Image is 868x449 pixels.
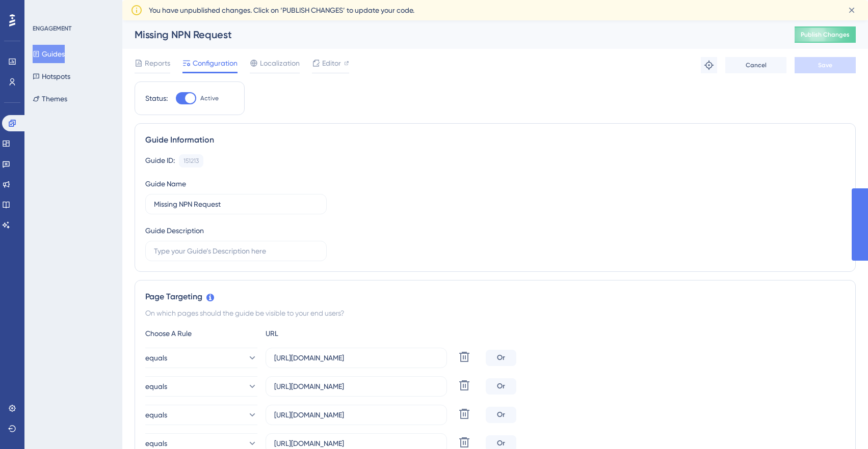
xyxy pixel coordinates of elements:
div: Guide Name [145,178,186,190]
button: Cancel [725,57,786,73]
input: Type your Guide’s Description here [154,245,318,257]
div: Choose A Rule [145,327,257,340]
div: Page Targeting [145,291,845,303]
span: You have unpublished changes. Click on ‘PUBLISH CHANGES’ to update your code. [149,4,414,16]
div: Guide Information [145,134,845,146]
input: yourwebsite.com/path [274,409,438,420]
div: ENGAGEMENT [33,24,71,33]
button: equals [145,405,257,425]
button: Hotspots [33,67,70,86]
input: yourwebsite.com/path [274,352,438,363]
input: yourwebsite.com/path [274,438,438,449]
div: Guide Description [145,225,204,237]
span: equals [145,409,167,421]
span: Cancel [746,61,767,69]
button: Guides [33,45,65,63]
input: yourwebsite.com/path [274,381,438,392]
div: Or [486,350,516,366]
button: equals [145,348,257,368]
div: On which pages should the guide be visible to your end users? [145,307,845,319]
div: Missing NPN Request [135,27,769,42]
span: Reports [145,57,170,69]
button: Save [795,57,856,73]
span: Configuration [193,57,238,69]
span: Localization [260,57,300,69]
span: Editor [322,57,341,69]
span: Active [200,94,219,102]
div: Guide ID: [145,154,175,167]
iframe: UserGuiding AI Assistant Launcher [825,409,856,439]
span: equals [145,352,167,364]
div: Status: [145,92,168,104]
button: Publish Changes [795,26,856,43]
div: Or [486,378,516,395]
span: Save [818,61,832,69]
span: equals [145,380,167,392]
input: Type your Guide’s Name here [154,199,318,210]
button: Themes [33,90,67,108]
button: equals [145,376,257,397]
span: Publish Changes [801,31,850,39]
div: URL [266,327,378,340]
div: 151213 [183,157,199,165]
div: Or [486,407,516,423]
